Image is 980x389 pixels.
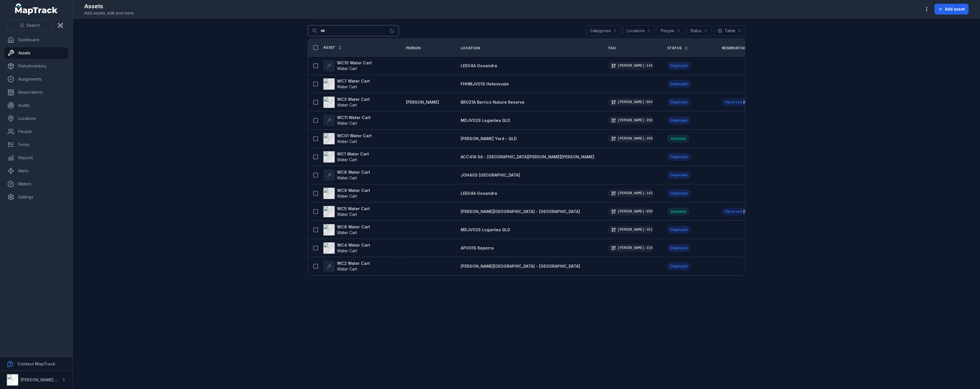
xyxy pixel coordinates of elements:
a: WC3 Water CartWater Cart [323,97,370,108]
button: People [657,25,684,36]
span: FHHMJV01S Helensvale [461,81,509,86]
div: Deployed [667,153,691,161]
a: WC10 Water CartWater Cart [323,60,372,71]
a: Dashboard [5,34,68,46]
a: [PERSON_NAME][GEOGRAPHIC_DATA] - [GEOGRAPHIC_DATA] [461,209,580,214]
span: Status [667,46,682,50]
a: WC11 Water CartWater Cart [323,115,371,126]
span: Add assets, edit and more. [84,10,134,16]
a: LEE04A Gooandra [461,191,497,196]
a: WC1 Water CartWater Cart [323,151,369,163]
strong: Contact MapTrack [18,361,55,366]
a: Status [667,46,688,50]
div: Reserved [722,98,758,106]
span: Water Cart [337,66,357,71]
span: Water Cart [337,267,357,271]
span: [DATE] [743,100,755,104]
div: [PERSON_NAME]-351 [608,226,654,234]
div: [PERSON_NAME]-318 [608,244,654,252]
a: WC7 Water CartWater Cart [323,78,370,90]
span: Water Cart [337,248,357,253]
strong: WC9 Water Cart [337,188,370,193]
a: Parts/Inventory [5,60,68,72]
a: ACC41A SA - [GEOGRAPHIC_DATA][PERSON_NAME][PERSON_NAME] [461,154,594,160]
button: Status [687,25,712,36]
a: Audits [5,100,68,111]
a: Meters [5,178,68,190]
span: Water Cart [337,84,357,89]
div: Deployed [667,262,691,270]
span: BRO21A Berrico Nature Reserve [461,100,524,105]
strong: WC11 Water Cart [337,115,371,120]
div: Deployed [667,171,691,179]
div: Deployed [667,98,691,106]
button: Table [714,25,745,36]
a: Alerts [5,165,68,177]
span: Search [26,22,40,28]
div: [PERSON_NAME]-144 [608,62,654,70]
div: [PERSON_NAME]-359 [608,135,654,143]
span: [DATE] [743,209,755,214]
button: Add asset [934,4,969,15]
div: [PERSON_NAME]-050 [608,208,654,216]
a: WC4 Water CartWater Cart [323,242,370,254]
strong: WC2 Water Cart [337,261,370,266]
a: Locations [5,113,68,124]
a: JOH40S [GEOGRAPHIC_DATA] [461,172,520,178]
span: Add asset [945,6,965,12]
strong: WC8 Water Cart [337,169,370,175]
div: Deployed [667,189,691,197]
strong: WC5 Water Cart [337,206,370,212]
a: [PERSON_NAME] [406,99,439,105]
span: LEE04A Gooandra [461,63,497,68]
div: [PERSON_NAME]-084 [608,98,654,106]
span: [PERSON_NAME][GEOGRAPHIC_DATA] - [GEOGRAPHIC_DATA] [461,264,580,269]
div: Deployed [667,226,691,234]
div: Deployed [667,80,691,88]
a: WC6 Water CartWater Cart [323,224,370,236]
a: Asset [323,45,342,50]
span: Water Cart [337,157,357,162]
span: [PERSON_NAME] Yard - QLD [461,136,517,141]
span: Water Cart [337,121,357,126]
a: Reports [5,152,68,163]
a: BRO21A Berrico Nature Reserve [461,99,524,105]
div: Deployed [667,244,691,252]
a: WC5 Water CartWater Cart [323,206,370,217]
a: Settings [5,191,68,203]
span: Person [406,46,421,50]
span: [PERSON_NAME][GEOGRAPHIC_DATA] - [GEOGRAPHIC_DATA] [461,209,580,214]
span: Water Cart [337,139,357,144]
a: [PERSON_NAME] Yard - QLD [461,136,517,142]
time: 9/28/2025, 12:00:00 AM [743,209,755,214]
span: Water Cart [337,212,357,217]
a: Assets [5,47,68,59]
span: Water Cart [337,103,357,107]
span: MDJV02S Loganlea QLD [461,227,510,232]
span: Water Cart [337,175,357,180]
a: WC8 Water CartWater Cart [323,169,370,181]
a: Reservations [5,87,68,98]
a: Assignments [5,73,68,85]
h2: Assets [84,2,134,10]
span: ACC41A SA - [GEOGRAPHIC_DATA][PERSON_NAME][PERSON_NAME] [461,154,594,159]
a: WC9 Water CartWater Cart [323,188,370,199]
span: Location [461,46,480,50]
strong: WC4 Water Cart [337,242,370,248]
span: Reservation [722,46,747,50]
a: MDJV02S Loganlea QLD [461,118,510,123]
span: APO01S Keperra [461,245,494,250]
div: Reserved [722,208,758,216]
div: Available [667,208,689,216]
span: Asset [323,45,336,50]
a: MDJV02S Loganlea QLD [461,227,510,233]
a: People [5,126,68,137]
div: [PERSON_NAME]-143 [608,189,654,197]
span: Tag [608,46,616,50]
span: Water Cart [337,194,357,198]
a: MapTrack [15,3,58,15]
strong: WC1 Water Cart [337,151,369,157]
